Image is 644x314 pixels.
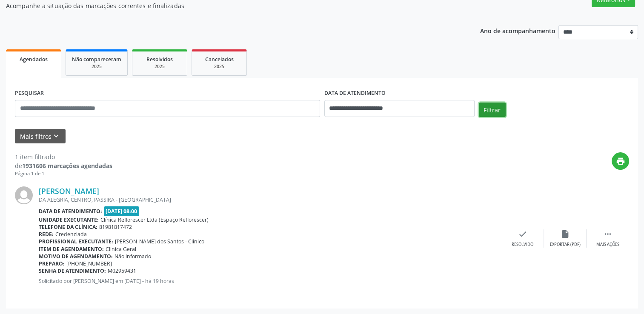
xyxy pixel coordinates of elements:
button: Filtrar [479,103,506,117]
strong: 1931606 marcações agendadas [22,162,112,170]
i: print [616,157,625,166]
b: Telefone da clínica: [39,223,97,231]
label: DATA DE ATENDIMENTO [324,87,386,100]
div: Página 1 de 1 [15,170,112,177]
b: Senha de atendimento: [39,267,106,274]
b: Rede: [39,231,54,238]
b: Data de atendimento: [39,208,102,215]
b: Motivo de agendamento: [39,253,113,260]
span: Resolvidos [146,56,173,63]
span: [PERSON_NAME] dos Santos - Clinico [115,238,204,245]
span: Credenciada [55,231,87,238]
i: check [518,229,527,239]
div: 1 item filtrado [15,152,112,161]
div: Resolvido [512,242,533,248]
span: Cancelados [205,56,234,63]
b: Preparo: [39,260,65,267]
span: Não compareceram [72,56,121,63]
b: Profissional executante: [39,238,113,245]
p: Ano de acompanhamento [480,25,555,36]
i:  [603,229,613,239]
span: M02959431 [108,267,136,274]
div: de [15,161,112,170]
div: 2025 [72,63,121,70]
label: PESQUISAR [15,87,44,100]
a: [PERSON_NAME] [39,186,99,196]
div: Mais ações [596,242,619,248]
b: Unidade executante: [39,216,99,223]
div: 2025 [138,63,181,70]
span: Clínica Reflorescer Ltda (Espaço Reflorescer) [100,216,209,223]
b: Item de agendamento: [39,245,104,253]
div: Exportar (PDF) [550,242,581,248]
span: [DATE] 08:00 [104,206,140,216]
span: Clinica Geral [106,245,136,253]
p: Acompanhe a situação das marcações correntes e finalizadas [6,1,449,10]
span: Não informado [114,253,151,260]
div: 2025 [198,63,240,70]
p: Solicitado por [PERSON_NAME] em [DATE] - há 19 horas [39,277,501,285]
i: insert_drive_file [561,229,570,239]
span: Agendados [20,56,48,63]
span: [PHONE_NUMBER] [66,260,112,267]
img: img [15,186,33,204]
i: keyboard_arrow_down [52,131,61,141]
span: 81981817472 [99,223,132,231]
button: Mais filtroskeyboard_arrow_down [15,129,66,144]
div: DA ALEGRIA, CENTRO, PASSIRA - [GEOGRAPHIC_DATA] [39,196,501,203]
button: print [612,152,629,170]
